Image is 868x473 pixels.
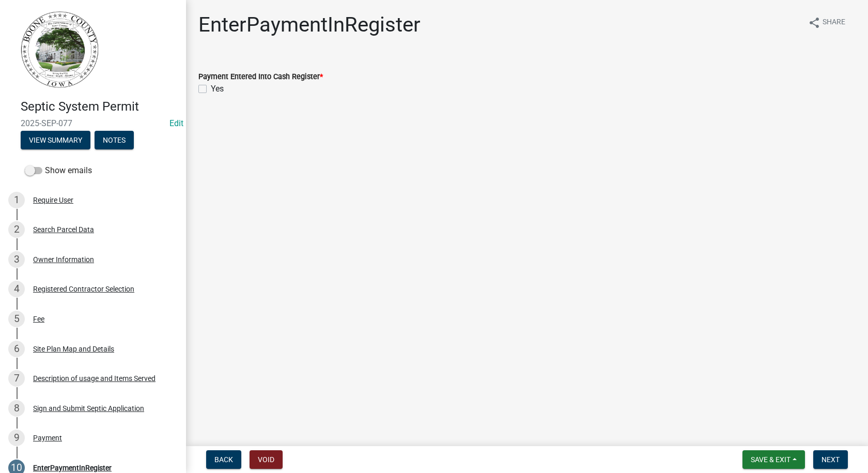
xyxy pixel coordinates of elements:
label: Show emails [25,164,92,177]
h1: EnterPaymentInRegister [198,12,421,37]
div: 6 [8,341,25,357]
span: Back [214,455,233,464]
h4: Septic System Permit [21,99,178,114]
wm-modal-confirm: Edit Application Number [169,118,183,128]
div: Require User [33,196,73,204]
span: 2025-SEP-077 [21,118,165,128]
div: Site Plan Map and Details [33,345,114,353]
div: 9 [8,430,25,446]
div: 4 [8,281,25,297]
button: View Summary [21,131,90,149]
a: Edit [169,118,183,128]
img: Boone County, Iowa [21,11,99,88]
div: 2 [8,221,25,238]
div: 1 [8,192,25,208]
button: Save & Exit [742,450,805,469]
div: Registered Contractor Selection [33,285,134,293]
span: Next [822,455,840,464]
button: Void [250,450,283,469]
div: 7 [8,370,25,387]
div: Sign and Submit Septic Application [33,405,144,412]
div: 3 [8,251,25,268]
div: 8 [8,400,25,417]
button: Back [206,450,241,469]
div: 5 [8,311,25,327]
div: EnterPaymentInRegister [33,464,112,471]
span: Save & Exit [751,455,791,464]
wm-modal-confirm: Notes [95,136,134,145]
div: Payment [33,434,62,441]
label: Yes [211,83,224,95]
div: Search Parcel Data [33,226,94,233]
wm-modal-confirm: Summary [21,136,90,145]
div: Fee [33,315,44,323]
label: Payment Entered Into Cash Register [198,73,323,81]
div: Owner Information [33,256,94,263]
span: Share [823,17,845,29]
button: Notes [95,131,134,149]
div: Description of usage and Items Served [33,375,156,382]
i: share [808,17,820,29]
button: Next [813,450,848,469]
button: shareShare [800,12,854,33]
